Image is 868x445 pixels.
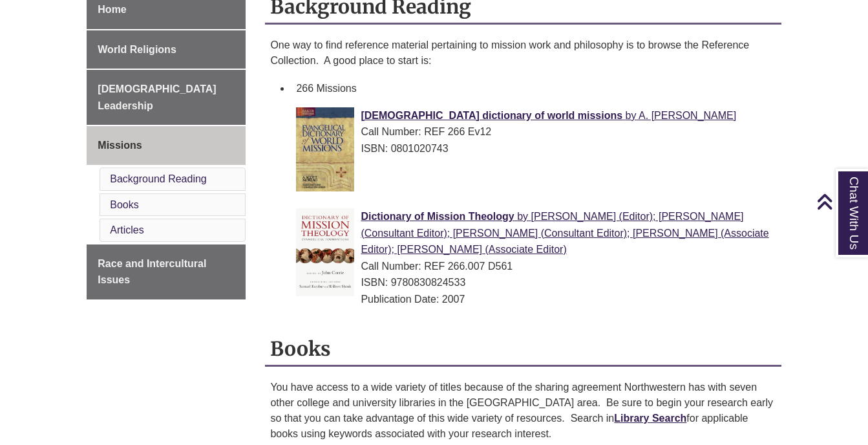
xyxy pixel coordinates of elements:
li: 266 Missions [291,75,776,102]
span: World Religions [98,44,176,55]
a: Articles [110,224,143,235]
div: Call Number: REF 266.007 D561 [296,258,770,275]
span: [DEMOGRAPHIC_DATA] dictionary of world missions [361,110,622,121]
div: Call Number: REF 266 Ev12 [296,124,770,140]
p: One way to find reference material pertaining to mission work and philosophy is to browse the Ref... [270,38,776,69]
div: ISBN: 0801020743 [296,140,770,157]
a: [DEMOGRAPHIC_DATA] Leadership [87,70,246,125]
span: by [626,110,637,121]
span: [PERSON_NAME] (Editor); [PERSON_NAME] (Consultant Editor); [PERSON_NAME] (Consultant Editor); [PE... [361,211,768,255]
span: Dictionary of Mission Theology [361,211,514,222]
h2: Books [265,332,781,367]
a: Library Search [614,413,686,424]
div: Publication Date: 2007 [296,291,770,308]
a: Dictionary of Mission Theology by [PERSON_NAME] (Editor); [PERSON_NAME] (Consultant Editor); [PER... [361,211,768,255]
span: Home [98,4,126,15]
span: [DEMOGRAPHIC_DATA] Leadership [98,83,216,111]
a: Background Reading [110,173,206,184]
span: Missions [98,140,142,151]
a: Race and Intercultural Issues [87,244,246,299]
div: ISBN: 9780830824533 [296,274,770,291]
span: by [517,211,528,222]
span: Race and Intercultural Issues [98,258,206,286]
a: World Religions [87,30,246,69]
p: You have access to a wide variety of titles because of the sharing agreement Northwestern has wit... [270,380,776,442]
span: A. [PERSON_NAME] [639,110,736,121]
a: Back to Top [816,193,865,210]
a: Books [110,199,138,210]
a: [DEMOGRAPHIC_DATA] dictionary of world missions by A. [PERSON_NAME] [361,110,736,121]
a: Missions [87,126,246,165]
